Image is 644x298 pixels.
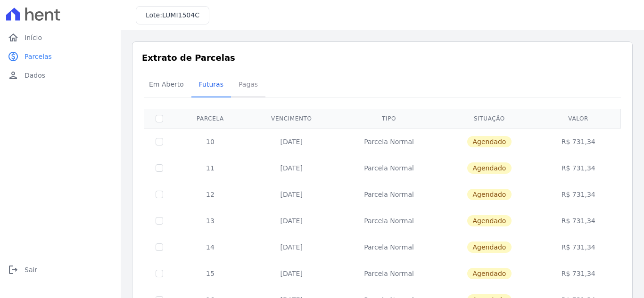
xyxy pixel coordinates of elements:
span: Início [25,33,42,42]
td: Parcela Normal [337,181,441,208]
span: Sair [25,265,37,274]
td: R$ 731,34 [538,128,619,155]
th: Valor [538,109,619,128]
span: Agendado [467,189,512,200]
td: 11 [174,155,246,181]
td: [DATE] [246,208,337,234]
td: 10 [174,128,246,155]
th: Situação [441,109,537,128]
td: 15 [174,260,246,287]
td: 12 [174,181,246,208]
a: personDados [4,66,117,85]
i: home [8,32,19,43]
i: paid [8,51,19,62]
td: Parcela Normal [337,208,441,234]
td: [DATE] [246,128,337,155]
span: Agendado [467,136,512,147]
i: person [8,70,19,81]
a: Em Aberto [141,73,191,97]
td: Parcela Normal [337,234,441,260]
td: R$ 731,34 [538,155,619,181]
td: Parcela Normal [337,155,441,181]
span: Dados [25,71,45,80]
td: [DATE] [246,260,337,287]
td: 14 [174,234,246,260]
a: homeInício [4,28,117,47]
td: [DATE] [246,234,337,260]
h3: Extrato de Parcelas [142,51,623,64]
span: Parcelas [25,52,52,61]
td: 13 [174,208,246,234]
a: Futuras [191,73,231,97]
a: paidParcelas [4,47,117,66]
td: Parcela Normal [337,128,441,155]
th: Tipo [337,109,441,128]
td: R$ 731,34 [538,234,619,260]
td: [DATE] [246,181,337,208]
td: [DATE] [246,155,337,181]
span: Em Aberto [143,75,190,94]
a: logoutSair [4,260,117,279]
th: Parcela [174,109,246,128]
span: Agendado [467,242,512,253]
h3: Lote: [146,10,199,20]
span: Agendado [467,268,512,279]
td: R$ 731,34 [538,181,619,208]
td: R$ 731,34 [538,260,619,287]
td: R$ 731,34 [538,208,619,234]
span: Futuras [193,75,229,94]
td: Parcela Normal [337,260,441,287]
span: Pagas [233,75,264,94]
a: Pagas [231,73,265,97]
span: Agendado [467,162,512,174]
i: logout [8,264,19,275]
span: Agendado [467,215,512,226]
th: Vencimento [246,109,337,128]
span: LUMI1504C [162,11,199,19]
